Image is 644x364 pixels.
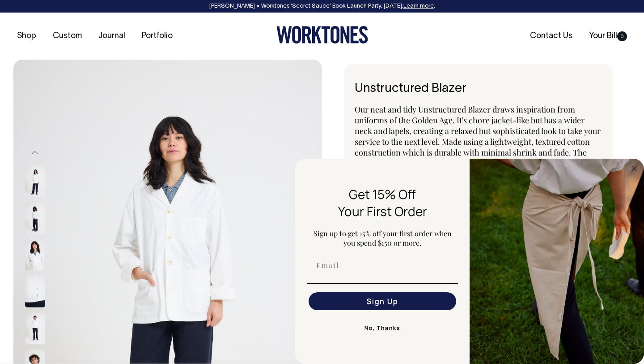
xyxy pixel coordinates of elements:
span: Sign up to get 15% off your first order when you spend $150 or more. [314,229,452,247]
a: Learn more [403,4,434,9]
div: [PERSON_NAME] × Worktones ‘Secret Sauce’ Book Launch Party, [DATE]. . [9,3,635,9]
button: Close dialog [629,163,640,174]
img: 5e34ad8f-4f05-4173-92a8-ea475ee49ac9.jpeg [470,159,644,364]
img: off-white [25,313,45,344]
button: No, Thanks [307,319,458,337]
img: off-white [25,276,45,308]
a: Journal [95,29,129,43]
img: off-white [25,203,45,234]
span: Our neat and tidy Unstructured Blazer draws inspiration from uniforms of the Golden Age. It's cho... [355,104,601,169]
a: Your Bill0 [585,29,631,43]
span: Get 15% Off [349,186,416,203]
span: Your First Order [338,203,427,220]
input: Email [309,256,456,274]
a: Contact Us [526,29,576,43]
img: off-white [25,239,45,271]
h6: Unstructured Blazer [355,82,602,96]
button: Sign Up [309,292,456,310]
span: 0 [617,31,627,41]
div: FLYOUT Form [295,159,644,364]
a: Nice Pants [489,158,527,169]
a: Custom [49,29,85,43]
a: Shop [13,29,40,43]
a: Portfolio [138,29,176,43]
button: Previous [28,143,42,163]
img: off-white [25,166,45,197]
